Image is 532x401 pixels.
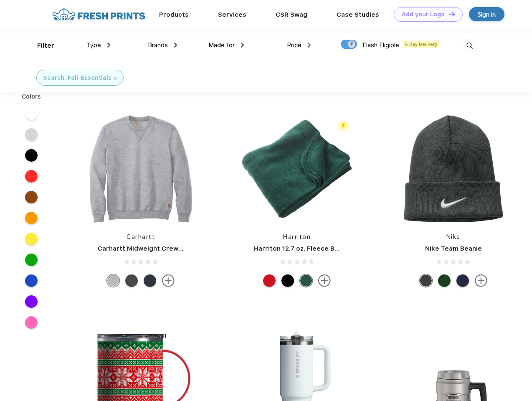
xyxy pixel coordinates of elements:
img: more.svg [162,274,175,287]
img: func=resize&h=266 [241,113,352,224]
img: dropdown.png [241,43,244,48]
span: Made for [208,41,235,49]
img: filter_cancel.svg [114,77,117,80]
img: more.svg [475,274,487,287]
img: func=resize&h=266 [85,113,196,224]
img: func=resize&h=266 [398,113,509,224]
div: Add your Logo [402,11,445,18]
div: Anthracite [420,274,432,287]
img: dropdown.png [174,43,177,48]
div: Gorge Green [438,274,451,287]
img: fo%20logo%202.webp [50,7,148,22]
div: Search: Fall-Essentials [43,74,111,82]
span: 5 Day Delivery [403,41,440,48]
a: Nike Team Beanie [425,245,482,252]
div: Sign in [478,10,496,19]
div: College Navy [456,274,469,287]
div: Colors [15,92,48,101]
div: Hunter [300,274,312,287]
img: DT [449,12,455,16]
div: Filter [37,41,54,51]
img: flash_active_toggle.svg [338,120,349,132]
img: desktop_search.svg [463,39,476,53]
div: Red [263,274,276,287]
div: Heather Grey [107,274,119,287]
div: Carbon Heather [125,274,138,287]
img: more.svg [318,274,331,287]
a: Harriton [283,233,311,240]
a: Nike [446,233,461,240]
span: Brands [148,41,168,49]
a: Sign in [469,7,504,21]
a: Products [159,11,189,18]
a: Carhartt Midweight Crewneck Sweatshirt [98,245,231,252]
img: dropdown.png [107,43,110,48]
div: Black [281,274,294,287]
span: Price [287,41,301,49]
span: Type [86,41,101,49]
img: dropdown.png [308,43,311,48]
a: Carhartt [127,233,155,240]
div: New Navy [144,274,156,287]
span: Flash Eligible [362,41,399,49]
a: Harriton 12.7 oz. Fleece Blanket [254,245,355,252]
